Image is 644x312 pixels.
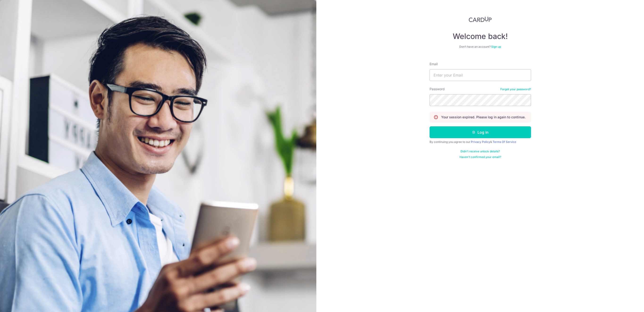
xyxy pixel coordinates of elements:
img: CardUp Logo [469,17,492,22]
button: Log in [430,126,531,138]
input: Enter your Email [430,69,531,81]
a: Haven't confirmed your email? [460,155,501,159]
a: Privacy Policy [471,140,490,144]
label: Email [430,62,438,66]
a: Terms Of Service [493,140,516,144]
label: Password [430,87,445,91]
h4: Welcome back! [430,32,531,41]
a: Forgot your password? [500,87,531,91]
div: Don’t have an account? [430,45,531,49]
a: Sign up [491,45,501,48]
a: Didn't receive unlock details? [460,150,500,153]
p: Your session expired. Please log in again to continue. [441,115,526,120]
div: By continuing you agree to our & [430,140,531,144]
